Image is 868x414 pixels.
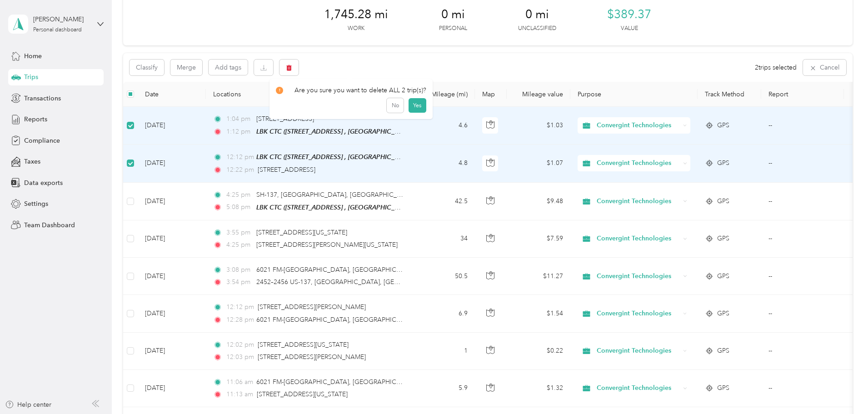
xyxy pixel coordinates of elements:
div: Personal dashboard [33,27,82,33]
td: 4.6 [415,107,475,145]
span: Convergint Technologies [597,346,680,356]
span: 12:03 pm [226,352,254,362]
td: [DATE] [138,183,206,220]
span: Convergint Technologies [597,120,680,130]
span: 12:12 pm [226,152,252,162]
span: [STREET_ADDRESS][US_STATE] [258,341,349,349]
th: Track Method [698,82,761,107]
button: Help center [5,400,51,409]
td: -- [761,258,844,295]
span: 5:08 pm [226,202,252,212]
td: 5.9 [415,370,475,407]
span: [STREET_ADDRESS][US_STATE] [256,229,347,236]
span: Convergint Technologies [597,158,680,168]
th: Date [138,82,206,107]
td: $1.03 [507,107,570,145]
span: Transactions [24,94,61,103]
span: 1:12 pm [226,127,252,137]
button: Classify [130,60,164,75]
td: 1 [415,333,475,370]
span: GPS [717,346,729,356]
span: LBK CTC ([STREET_ADDRESS] , [GEOGRAPHIC_DATA], [GEOGRAPHIC_DATA]) [256,204,481,211]
span: Convergint Technologies [597,309,680,319]
span: GPS [717,158,729,168]
td: $1.32 [507,370,570,407]
span: 2 trips selected [755,63,797,72]
button: Cancel [803,60,846,75]
span: GPS [717,120,729,130]
span: 4:25 pm [226,190,252,200]
span: 3:54 pm [226,277,252,287]
p: Work [348,25,364,33]
span: 3:08 pm [226,265,252,275]
p: Unclassified [518,25,556,33]
span: 0 mi [441,7,465,22]
td: -- [761,333,844,370]
td: -- [761,370,844,407]
span: 12:22 pm [226,165,254,175]
span: [STREET_ADDRESS] [258,166,315,174]
span: Settings [24,199,48,209]
span: GPS [717,234,729,244]
span: 11:13 am [226,389,253,399]
td: -- [761,145,844,182]
td: -- [761,183,844,220]
td: [DATE] [138,107,206,145]
span: Convergint Technologies [597,271,680,281]
button: Add tags [209,60,248,75]
button: Merge [170,60,202,75]
td: -- [761,295,844,332]
td: $1.54 [507,295,570,332]
td: 34 [415,220,475,258]
iframe: Everlance-gr Chat Button Frame [817,363,868,414]
span: 1,745.28 mi [324,7,388,22]
span: 12:28 pm [226,315,252,325]
button: No [387,98,404,113]
td: [DATE] [138,295,206,332]
th: Locations [206,82,415,107]
span: 6021 FM-[GEOGRAPHIC_DATA], [GEOGRAPHIC_DATA] [256,266,418,274]
th: Mileage value [507,82,570,107]
p: Value [621,25,638,33]
td: 50.5 [415,258,475,295]
span: Convergint Technologies [597,234,680,244]
td: $11.27 [507,258,570,295]
span: [STREET_ADDRESS][US_STATE] [257,390,348,398]
td: 4.8 [415,145,475,182]
td: $7.59 [507,220,570,258]
button: Yes [409,98,426,113]
td: -- [761,107,844,145]
span: 12:02 pm [226,340,254,350]
span: LBK CTC ([STREET_ADDRESS] , [GEOGRAPHIC_DATA], [GEOGRAPHIC_DATA]) [256,153,481,161]
td: [DATE] [138,145,206,182]
span: Home [24,51,42,61]
td: 6.9 [415,295,475,332]
span: 6021 FM-[GEOGRAPHIC_DATA], [GEOGRAPHIC_DATA] [256,316,418,324]
td: 42.5 [415,183,475,220]
span: [STREET_ADDRESS][PERSON_NAME] [258,353,366,361]
td: [DATE] [138,258,206,295]
span: Convergint Technologies [597,196,680,206]
span: LBK CTC ([STREET_ADDRESS] , [GEOGRAPHIC_DATA], [GEOGRAPHIC_DATA]) [256,128,481,135]
span: [STREET_ADDRESS] [256,115,314,123]
span: 1:04 pm [226,114,252,124]
span: Data exports [24,178,63,188]
span: GPS [717,271,729,281]
span: 0 mi [525,7,549,22]
span: GPS [717,309,729,319]
span: 3:55 pm [226,228,252,238]
div: Are you sure you want to delete ALL 2 trip(s)? [276,85,426,95]
td: $0.22 [507,333,570,370]
span: Compliance [24,136,60,145]
th: Purpose [570,82,698,107]
span: 12:12 pm [226,302,254,312]
span: 4:25 pm [226,240,252,250]
td: -- [761,220,844,258]
td: [DATE] [138,333,206,370]
span: Convergint Technologies [597,383,680,393]
p: Personal [439,25,467,33]
th: Report [761,82,844,107]
span: Trips [24,72,38,82]
td: $9.48 [507,183,570,220]
span: [STREET_ADDRESS][PERSON_NAME][US_STATE] [256,241,398,249]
